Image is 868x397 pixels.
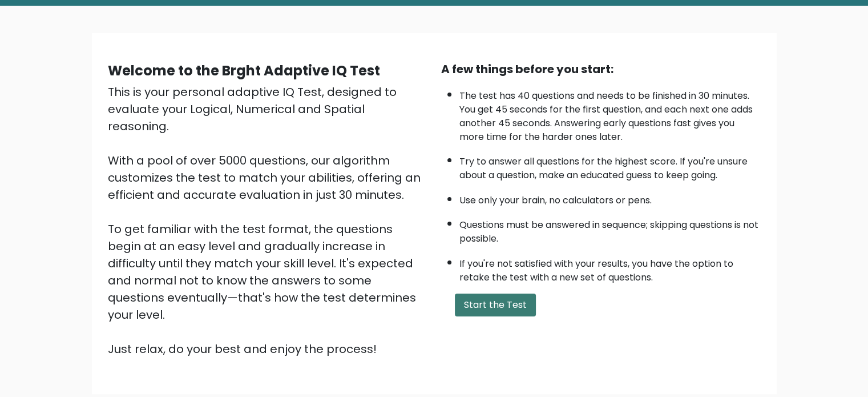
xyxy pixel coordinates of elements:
[459,251,761,284] li: If you're not satisfied with your results, you have the option to retake the test with a new set ...
[108,61,380,80] b: Welcome to the Brght Adaptive IQ Test
[459,188,761,207] li: Use only your brain, no calculators or pens.
[459,149,761,182] li: Try to answer all questions for the highest score. If you're unsure about a question, make an edu...
[459,83,761,144] li: The test has 40 questions and needs to be finished in 30 minutes. You get 45 seconds for the firs...
[455,294,536,316] button: Start the Test
[441,61,761,78] div: A few things before you start:
[459,212,761,246] li: Questions must be answered in sequence; skipping questions is not possible.
[108,83,427,358] div: This is your personal adaptive IQ Test, designed to evaluate your Logical, Numerical and Spatial ...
